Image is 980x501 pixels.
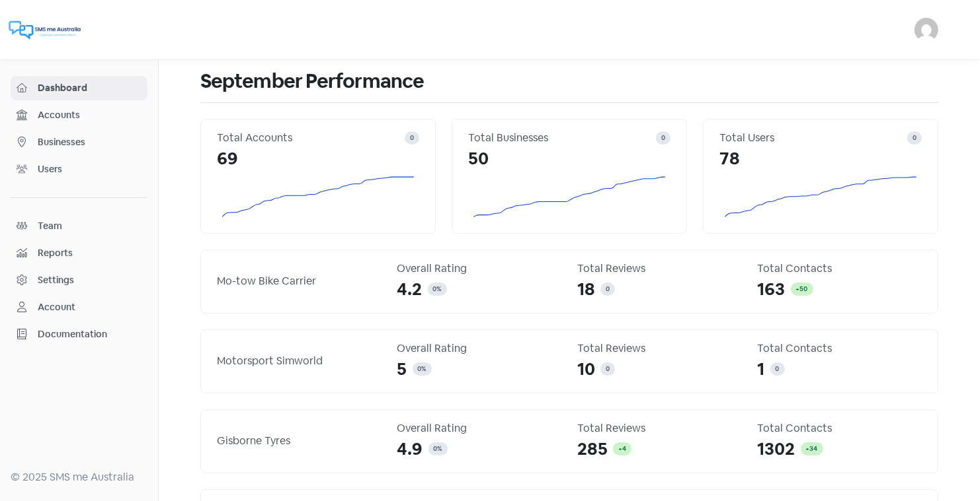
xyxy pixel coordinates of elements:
[38,162,142,176] span: Users
[618,444,626,453] span: +4
[577,341,742,356] div: Total Reviews
[38,327,142,341] span: Documentation
[915,18,938,42] img: User
[11,76,147,100] a: Dashboard
[38,108,142,122] span: Accounts
[200,60,938,102] h1: September Performance
[217,146,419,172] div: 69
[434,444,438,453] span: 0
[758,277,786,302] span: 163
[217,353,382,369] div: Motorsport Simworld
[38,81,142,95] span: Dashboard
[11,241,147,265] a: Reports
[11,157,147,182] a: Users
[577,356,595,382] span: 10
[11,322,147,347] a: Documentation
[437,284,442,293] span: %
[468,146,671,172] div: 50
[38,246,142,260] span: Reports
[433,284,437,293] span: 0
[397,261,562,277] div: Overall Rating
[38,300,75,314] div: Account
[410,133,414,142] span: 0
[606,284,610,293] span: 0
[776,364,780,373] span: 0
[577,436,608,462] span: 285
[217,433,382,449] div: Gisborne Tyres
[11,214,147,238] a: Team
[397,420,562,436] div: Overall Rating
[217,273,382,289] div: Mo-tow Bike Carrier
[661,133,665,142] span: 0
[38,219,142,233] span: Team
[217,130,405,146] div: Total Accounts
[577,261,742,277] div: Total Reviews
[397,341,562,356] div: Overall Rating
[606,364,610,373] span: 0
[577,420,742,436] div: Total Reviews
[758,420,922,436] div: Total Contacts
[758,356,765,382] span: 1
[397,436,423,462] span: 4.9
[11,103,147,127] a: Accounts
[422,364,427,373] span: %
[397,277,423,302] span: 4.2
[758,436,796,462] span: 1302
[38,273,74,287] div: Settings
[11,469,147,485] div: © 2025 SMS me Australia
[438,444,442,453] span: %
[468,130,656,146] div: Total Businesses
[397,356,407,382] span: 5
[11,295,147,319] a: Account
[577,277,595,302] span: 18
[758,261,922,277] div: Total Contacts
[913,133,917,142] span: 0
[11,130,147,154] a: Businesses
[418,364,422,373] span: 0
[796,284,808,293] span: +50
[11,268,147,292] a: Settings
[38,135,142,149] span: Businesses
[719,130,907,146] div: Total Users
[758,341,922,356] div: Total Contacts
[719,146,922,172] div: 78
[806,444,818,453] span: +34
